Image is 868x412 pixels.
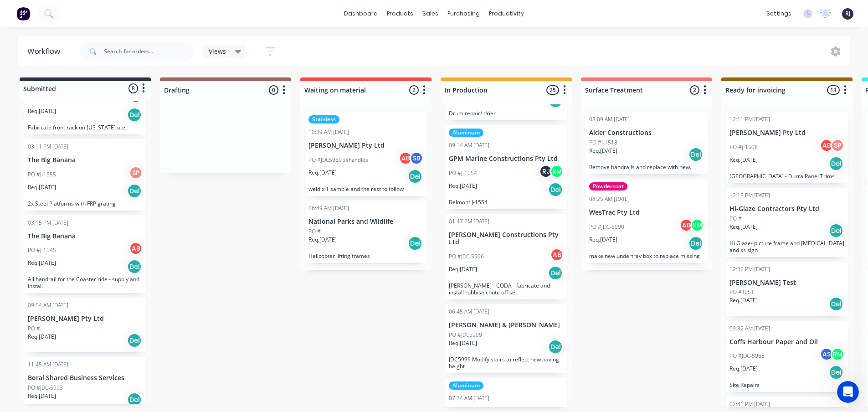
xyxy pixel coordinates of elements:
p: Req. [DATE] [28,259,56,267]
p: PO #J-1518 [589,139,617,147]
span: RJ [845,10,851,18]
p: The Big Banana [28,156,143,164]
p: Fabricate front rack on [US_STATE] ute [28,124,143,131]
div: 03:15 PM [DATE]The Big BananaPO #J-1545ABReq.[DATE]DelAll handrail for the Coaster ride - supply ... [24,215,146,294]
div: 09:54 AM [DATE] [28,301,68,309]
p: Hi Glaze- picture frame and [MEDICAL_DATA] and ss sign [729,240,844,253]
p: Req. [DATE] [28,333,56,341]
div: Del [127,108,142,122]
div: 11:45 AM [DATE] [28,360,68,369]
div: Del [127,184,142,198]
p: 2x Steel Platforms with FRP grating [28,200,143,207]
p: Req. [DATE] [308,169,337,177]
p: PO #JDC-5993 [28,384,63,392]
a: dashboard [339,7,382,21]
p: Req. [DATE] [28,183,56,191]
p: [PERSON_NAME] Test [729,279,844,287]
p: National Parks and Wildlife [308,218,423,226]
div: 10:39 AM [DATE] [308,128,349,136]
p: Req. [DATE] [589,147,617,155]
div: Del [829,365,843,380]
div: Del [408,169,422,184]
div: SP [831,139,844,152]
p: PO #TEST [729,288,754,296]
p: Req. [DATE] [449,339,477,347]
p: Coffs Harbour Paper and Oil [729,338,844,346]
p: PO #JDC5960 sshandles [308,156,368,164]
div: 03:11 PM [DATE]The Big BananaPO #J-1555SPReq.[DATE]Del2x Steel Platforms with FRP grating [24,139,146,211]
div: Powdercoat [589,182,627,191]
p: Site Repairs [729,381,844,388]
div: 02:41 PM [DATE] [729,400,770,408]
p: PO # [729,215,742,223]
div: SP [129,166,143,180]
div: Del [688,236,703,251]
div: Aluminum [449,129,483,137]
div: sales [418,7,443,21]
div: 12:11 PM [DATE][PERSON_NAME] Pty LtdPO #j-1508ABSPReq.[DATE]Del[GEOGRAPHIC_DATA] - Durra Panel Trims [726,112,848,183]
div: Del [548,182,563,197]
div: 09:14 AM [DATE] [449,141,489,149]
p: Req. [DATE] [589,236,617,244]
div: 12:11 PM [DATE] [729,115,770,124]
div: 03:11 PM [DATE] [28,143,68,151]
p: PO # [308,227,321,236]
div: Del [829,297,843,311]
p: Belmont J-1554 [449,199,564,206]
div: settings [762,7,796,21]
p: The Big Banana [28,232,143,240]
div: Del [688,147,703,162]
div: Aluminum [449,381,483,390]
p: PO #JDC-5968 [729,352,765,360]
p: All handrail for the Coaster ride - supply and Install [28,276,143,289]
p: PO #j-1508 [729,143,758,151]
p: weld x 1 sample and the rest to follow [308,185,423,192]
div: Stainless10:39 AM [DATE][PERSON_NAME] Pty LtdPO #JDC5960 sshandlesABSBReq.[DATE]Delweld x 1 sampl... [305,112,427,196]
div: RJ [539,165,553,178]
div: 06:45 AM [DATE][PERSON_NAME] & [PERSON_NAME]PO #JDC5999Req.[DATE]DelJDC5999 Modify stairs to refl... [445,304,567,373]
p: PO # [28,324,40,333]
div: 07:34 AM [DATE] [449,394,489,402]
p: Remove handrails and replace with new. [589,164,704,170]
div: 12:13 PM [DATE]Hi-Glaze Contractors Pty LtdPO #Req.[DATE]DelHi Glaze- picture frame and [MEDICAL_... [726,188,848,257]
p: Req. [DATE] [308,236,337,244]
div: RM [550,165,564,178]
p: Req. [DATE] [28,107,56,115]
div: 08:09 AM [DATE] [589,115,630,124]
p: [PERSON_NAME] Pty Ltd [308,142,423,149]
div: 01:47 PM [DATE] [449,217,489,226]
div: purchasing [443,7,484,21]
div: Stainless [308,115,339,124]
div: 06:45 AM [DATE] [449,308,489,316]
div: Del [548,266,563,280]
p: [PERSON_NAME] Pty Ltd [729,129,844,137]
div: AB [820,139,833,152]
p: Boral Shared Business Services [28,374,143,382]
div: Del [127,259,142,274]
div: 03:15 PM [DATE] [28,219,68,227]
div: AS [820,347,833,361]
iframe: Intercom live chat [837,381,859,403]
div: 09:32 AM [DATE]Coffs Harbour Paper and OilPO #JDC-5968ASRMReq.[DATE]DelSite Repairs [726,321,848,392]
p: WesTrac Pty Ltd [589,209,704,216]
div: Del [829,156,843,171]
div: 12:32 PM [DATE] [729,265,770,273]
p: Req. [DATE] [729,365,758,373]
div: AB [129,242,143,255]
div: Aluminum09:14 AM [DATE]GPM Marine Constructions Pty LtdPO #J-1554RJRMReq.[DATE]DelBelmont J-1554 [445,125,567,209]
div: SB [410,151,423,165]
p: [GEOGRAPHIC_DATA] - Durra Panel Trims [729,173,844,180]
p: Req. [DATE] [28,392,56,400]
div: productivity [484,7,529,21]
div: Del [127,392,142,407]
p: [PERSON_NAME] - CODA - fabricate and install rubbish chute off set. [449,282,564,296]
div: Del [408,236,422,251]
p: GPM Marine Constructions Pty Ltd [449,155,564,163]
div: AB [679,218,693,232]
p: Helicopter lifting frames [308,252,423,259]
p: PO #J-1555 [28,170,56,179]
div: Del [548,340,563,354]
div: 09:32 AM [DATE] [729,324,770,333]
div: Del [829,223,843,238]
p: Hi-Glaze Contractors Pty Ltd [729,205,844,213]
